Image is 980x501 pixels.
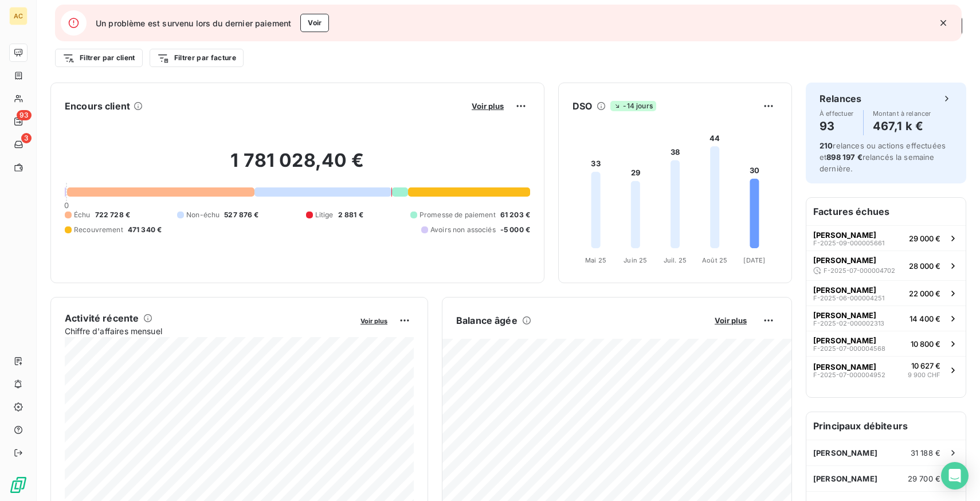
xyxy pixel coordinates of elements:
[813,240,884,246] span: F-2025-09-000005661
[573,99,592,113] h6: DSO
[610,101,656,111] span: -14 jours
[702,256,727,264] tspan: Août 25
[74,210,91,220] span: Échu
[820,110,854,117] span: À effectuer
[472,101,504,111] span: Voir plus
[909,261,940,271] span: 28 000 €
[806,356,966,384] button: [PERSON_NAME]F-2025-07-00000495210 627 €9 900 CHF
[813,362,876,371] span: [PERSON_NAME]
[911,361,940,370] span: 10 627 €
[360,317,387,325] span: Voir plus
[806,412,966,440] h6: Principaux débiteurs
[9,476,28,494] img: Logo LeanPay
[813,256,876,265] span: [PERSON_NAME]
[813,448,877,457] span: [PERSON_NAME]
[806,280,966,306] button: [PERSON_NAME]F-2025-06-00000425122 000 €
[813,474,877,483] span: [PERSON_NAME]
[585,256,606,264] tspan: Mai 25
[715,316,747,325] span: Voir plus
[806,198,966,225] h6: Factures échues
[908,370,940,380] span: 9 900 CHF
[74,225,123,235] span: Recouvrement
[21,133,32,143] span: 3
[941,462,969,490] div: Open Intercom Messenger
[820,141,833,150] span: 210
[910,314,940,323] span: 14 400 €
[456,314,518,327] h6: Balance âgée
[873,110,931,117] span: Montant à relancer
[468,101,507,111] button: Voir plus
[813,345,885,352] span: F-2025-07-000004568
[315,210,334,220] span: Litige
[300,14,329,32] button: Voir
[813,320,884,327] span: F-2025-02-000002313
[820,141,946,173] span: relances ou actions effectuées et relancés la semaine dernière.
[813,311,876,320] span: [PERSON_NAME]
[420,210,496,220] span: Promesse de paiement
[909,234,940,243] span: 29 000 €
[64,201,69,210] span: 0
[711,315,750,326] button: Voir plus
[357,315,391,326] button: Voir plus
[820,117,854,135] h4: 93
[17,110,32,120] span: 93
[224,210,258,220] span: 527 876 €
[65,311,139,325] h6: Activité récente
[813,230,876,240] span: [PERSON_NAME]
[806,250,966,280] button: [PERSON_NAME]F-2025-07-00000470228 000 €
[911,339,940,349] span: 10 800 €
[743,256,765,264] tspan: [DATE]
[908,474,940,483] span: 29 700 €
[813,336,876,345] span: [PERSON_NAME]
[624,256,647,264] tspan: Juin 25
[813,285,876,295] span: [PERSON_NAME]
[65,99,130,113] h6: Encours client
[911,448,940,457] span: 31 188 €
[65,149,530,183] h2: 1 781 028,40 €
[150,49,244,67] button: Filtrer par facture
[806,331,966,356] button: [PERSON_NAME]F-2025-07-00000456810 800 €
[430,225,496,235] span: Avoirs non associés
[500,225,530,235] span: -5 000 €
[806,225,966,250] button: [PERSON_NAME]F-2025-09-00000566129 000 €
[186,210,219,220] span: Non-échu
[664,256,687,264] tspan: Juil. 25
[95,210,130,220] span: 722 728 €
[813,371,885,378] span: F-2025-07-000004952
[128,225,162,235] span: 471 340 €
[55,49,143,67] button: Filtrer par client
[826,152,862,162] span: 898 197 €
[909,289,940,298] span: 22 000 €
[9,7,28,25] div: AC
[813,295,884,302] span: F-2025-06-000004251
[65,325,352,337] span: Chiffre d'affaires mensuel
[338,210,363,220] span: 2 881 €
[820,92,861,105] h6: Relances
[500,210,530,220] span: 61 203 €
[824,267,895,274] span: F-2025-07-000004702
[96,17,291,29] span: Un problème est survenu lors du dernier paiement
[873,117,931,135] h4: 467,1 k €
[806,306,966,331] button: [PERSON_NAME]F-2025-02-00000231314 400 €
